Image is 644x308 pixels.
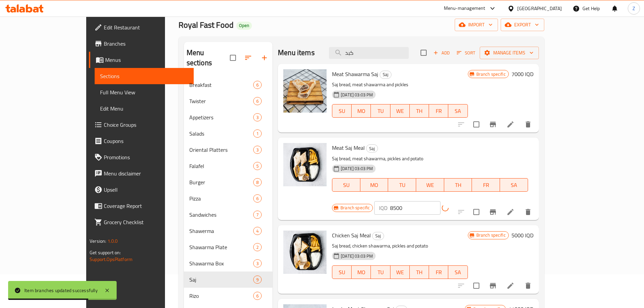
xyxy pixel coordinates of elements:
span: Falafel [189,162,253,170]
button: TH [410,265,429,279]
button: MO [352,104,371,118]
div: Rizo6 [184,288,273,304]
span: Select to update [469,205,483,219]
div: items [253,129,262,138]
span: 3 [254,114,261,121]
span: Appetizers [189,113,253,121]
button: SA [500,178,528,192]
span: TU [374,106,387,116]
span: SA [451,267,465,277]
button: delete [520,116,536,133]
span: Shawarma Box [189,259,253,267]
div: items [253,227,262,235]
span: Full Menu View [100,88,188,96]
span: MO [354,267,368,277]
input: Please enter price [390,201,440,215]
span: MO [354,106,368,116]
div: Rizo [189,292,253,300]
span: 3 [254,147,261,153]
button: SU [332,265,352,279]
button: Sort [455,48,477,58]
span: TH [447,180,470,190]
div: Salads [189,129,253,138]
a: Sections [95,68,194,84]
span: Sort [457,49,475,57]
div: items [253,97,262,105]
span: 4 [254,228,261,234]
span: Sort items [452,48,480,58]
span: Breakfast [189,81,253,89]
span: Twister [189,97,253,105]
a: Menus [89,52,194,68]
span: Saj [373,232,384,240]
span: Get support on: [90,248,121,257]
button: FR [429,104,448,118]
span: Select to update [469,279,483,293]
img: Meat Saj Meal [283,143,327,186]
span: Sort sections [240,50,256,66]
button: Branch-specific-item [485,116,501,133]
h2: Menu items [278,48,315,58]
span: Branch specific [474,232,508,238]
span: Pizza [189,194,253,203]
a: Promotions [89,149,194,165]
button: MO [352,265,371,279]
a: Upsell [89,182,194,198]
span: 2 [254,244,261,251]
p: Saj bread, meat shawarma, pickles and potato [332,155,528,163]
div: Falafel5 [184,158,273,174]
span: Z [633,5,635,12]
span: SU [335,267,349,277]
button: export [501,19,544,31]
span: Edit Restaurant [104,23,188,31]
button: FR [429,265,448,279]
a: Edit Restaurant [89,19,194,35]
div: items [253,146,262,154]
span: 1 [254,131,261,137]
span: Meat Saj Meal [332,143,365,153]
span: SU [335,106,349,116]
div: Burger [189,178,253,186]
div: Salads1 [184,125,273,142]
div: Saj [366,144,378,152]
div: items [253,259,262,267]
span: 6 [254,82,261,88]
span: Branches [104,40,188,48]
span: Chicken Saj ​​Meal [332,230,371,240]
span: SU [335,180,358,190]
span: SA [451,106,465,116]
button: MO [360,178,388,192]
button: WE [390,104,410,118]
a: Edit menu item [506,208,515,216]
span: Royal Fast Food [178,17,234,32]
button: import [455,19,498,31]
button: SU [332,178,360,192]
div: Appetizers3 [184,109,273,125]
button: WE [390,265,410,279]
span: Sections [100,72,188,80]
div: Shawerma4 [184,223,273,239]
button: Add [431,48,452,58]
span: Manage items [485,49,533,57]
button: Manage items [480,47,539,59]
a: Edit menu item [506,120,515,128]
a: Full Menu View [95,84,194,100]
div: items [253,276,262,284]
div: Shawarma Box3 [184,255,273,271]
p: IQD [379,204,387,212]
div: Menu-management [444,4,485,13]
div: items [253,243,262,251]
button: TH [444,178,472,192]
span: Sandwiches [189,211,253,219]
span: Coverage Report [104,202,188,210]
div: Pizza6 [184,190,273,207]
p: Saj bread, meat shawarma and pickles [332,80,468,89]
span: Choice Groups [104,121,188,129]
span: FR [475,180,497,190]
